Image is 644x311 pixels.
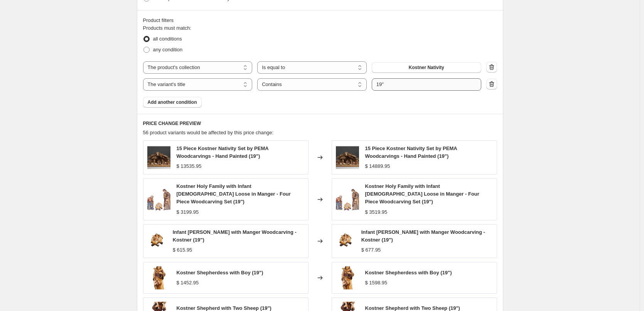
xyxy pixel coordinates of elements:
img: Infant-Jesus-Manger-Kostner-PEMA_80x.jpg [147,230,167,253]
h6: PRICE CHANGE PREVIEW [143,120,497,127]
span: any condition [153,47,183,52]
img: PEMA-Kostner-Holy-Family_80x.jpg [336,188,359,211]
div: Product filters [143,17,497,24]
span: Kostner Shepherdess with Boy (19") [177,270,263,276]
img: KO-Shepherdess-with-boy-801017_80x.jpg [147,266,170,289]
span: Add another condition [148,99,197,105]
img: 15-Piece-Kostner-PEMA-Nativity-Scene_80x.jpg [336,146,359,169]
img: Infant-Jesus-Manger-Kostner-PEMA_80x.jpg [336,230,355,253]
span: Kostner Nativity [409,64,444,71]
div: $ 677.95 [361,246,381,254]
span: Kostner Shepherd with Two Sheep (19") [177,305,271,311]
span: 15 Piece Kostner Nativity Set by PEMA Woodcarvings - Hand Painted (19") [177,145,269,159]
span: Kostner Shepherd with Two Sheep (19") [365,305,460,311]
span: Infant [PERSON_NAME] with Manger Woodcarving - Kostner (19") [361,229,485,243]
button: Kostner Nativity [372,62,481,73]
div: $ 3519.95 [365,208,388,216]
div: $ 3199.95 [177,208,199,216]
span: 15 Piece Kostner Nativity Set by PEMA Woodcarvings - Hand Painted (19") [365,145,457,159]
span: Infant [PERSON_NAME] with Manger Woodcarving - Kostner (19") [173,229,297,243]
img: KO-Shepherdess-with-boy-801017_80x.jpg [336,266,359,289]
button: Add another condition [143,97,202,108]
span: Kostner Shepherdess with Boy (19") [365,270,452,276]
span: Kostner Holy Family with Infant [DEMOGRAPHIC_DATA] Loose in Manger - Four Piece Woodcarving Set (... [177,183,291,205]
div: $ 14889.95 [365,162,390,170]
div: $ 13535.95 [177,162,202,170]
img: 15-Piece-Kostner-PEMA-Nativity-Scene_80x.jpg [147,146,170,169]
span: all conditions [153,36,182,42]
img: PEMA-Kostner-Holy-Family_80x.jpg [147,188,170,211]
span: Products must match: [143,25,192,31]
div: $ 615.95 [173,246,192,254]
span: 56 product variants would be affected by this price change: [143,130,274,135]
div: $ 1452.95 [177,279,199,287]
span: Kostner Holy Family with Infant [DEMOGRAPHIC_DATA] Loose in Manger - Four Piece Woodcarving Set (... [365,183,479,205]
div: $ 1598.95 [365,279,388,287]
